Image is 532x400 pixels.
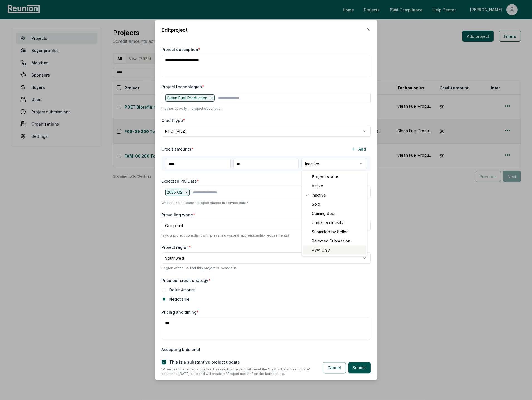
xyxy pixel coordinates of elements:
[312,238,350,244] span: Rejected Submission
[312,229,348,235] span: Submitted by Seller
[312,192,326,198] span: Inactive
[312,247,330,253] span: PWA Only
[312,210,337,216] span: Coming Soon
[303,172,366,181] div: Project status
[312,201,320,207] span: Sold
[312,220,344,225] span: Under exclusivity
[312,183,323,189] span: Active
